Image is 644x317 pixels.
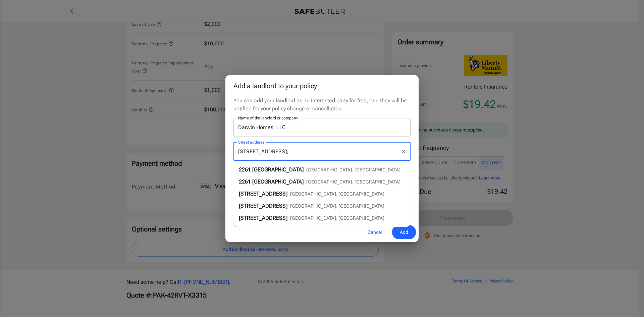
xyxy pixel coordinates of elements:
span: [STREET_ADDRESS] [239,203,287,209]
span: 2261 [239,166,251,173]
span: [GEOGRAPHIC_DATA], [GEOGRAPHIC_DATA] [306,179,400,184]
button: Add [392,225,416,240]
button: Cancel [360,225,389,240]
span: [STREET_ADDRESS] [239,215,287,221]
span: 2261 [239,178,251,185]
button: Clear [399,147,408,156]
span: [STREET_ADDRESS] [239,191,287,197]
label: Name of the landlord or company [238,115,298,121]
label: Street address [238,139,264,145]
span: [GEOGRAPHIC_DATA] [252,178,304,185]
span: [GEOGRAPHIC_DATA], [GEOGRAPHIC_DATA] [290,203,384,209]
span: [GEOGRAPHIC_DATA], [GEOGRAPHIC_DATA] [290,191,384,197]
h2: Add a landlord to your policy [225,75,419,97]
span: [GEOGRAPHIC_DATA] [252,166,304,173]
span: [GEOGRAPHIC_DATA], [GEOGRAPHIC_DATA] [306,167,400,172]
span: Add [400,228,408,236]
p: You can add your landlord as an interested party for free, and they will be notified for your pol... [233,97,411,113]
span: [GEOGRAPHIC_DATA], [GEOGRAPHIC_DATA] [290,215,384,221]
